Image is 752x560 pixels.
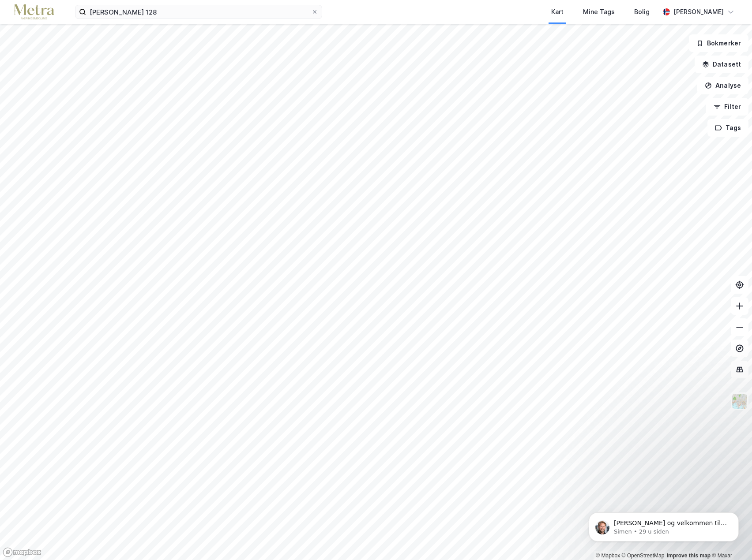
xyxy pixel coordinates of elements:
img: Z [731,393,748,410]
a: Mapbox [596,553,620,559]
button: Analyse [697,77,748,94]
div: Kart [551,7,564,17]
div: Mine Tags [583,7,615,17]
button: Datasett [695,56,748,73]
img: metra-logo.256734c3b2bbffee19d4.png [14,4,54,20]
input: Søk på adresse, matrikkel, gårdeiere, leietakere eller personer [86,5,311,19]
button: Bokmerker [689,34,748,52]
a: OpenStreetMap [622,553,665,559]
button: Tags [707,119,748,137]
div: [PERSON_NAME] [673,7,724,17]
a: Improve this map [667,553,711,559]
iframe: Intercom notifications melding [575,494,752,556]
button: Filter [706,98,748,116]
a: Mapbox homepage [3,547,41,557]
div: Bolig [634,7,650,17]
